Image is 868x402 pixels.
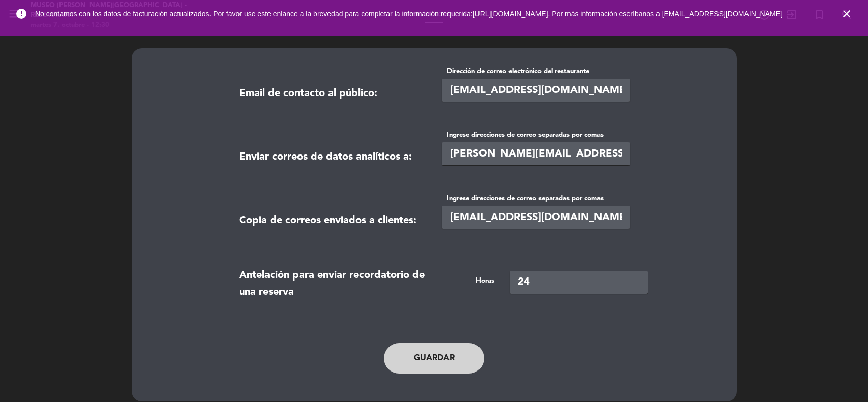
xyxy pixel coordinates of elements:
label: Copia de correos enviados a clientes: [239,207,416,229]
label: Ingrese direcciones de correo separadas por comas [442,130,630,140]
label: Enviar correos de datos analíticos a: [239,144,412,166]
button: Guardar [384,343,485,374]
a: [URL][DOMAIN_NAME] [473,10,548,18]
input: contacto@lacocina.com, juan@lacocina.com [442,206,630,229]
label: Email de contacto al público: [239,80,377,102]
a: . Por más información escríbanos a [EMAIL_ADDRESS][DOMAIN_NAME] [548,10,783,18]
i: close [841,8,853,20]
input: contacto@lacocina.com, juan@lacocina.com [442,142,630,165]
label: Antelación para enviar recordatorio de una reserva [239,262,427,300]
span: No contamos con los datos de facturación actualizados. Por favor use este enlance a la brevedad p... [35,10,783,18]
label: Dirección de correo electrónico del restaurante [442,66,630,77]
label: Ingrese direcciones de correo separadas por comas [442,193,630,204]
input: contacto@lacocina.com [442,79,630,102]
div: Horas [434,257,502,305]
i: error [15,8,27,20]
